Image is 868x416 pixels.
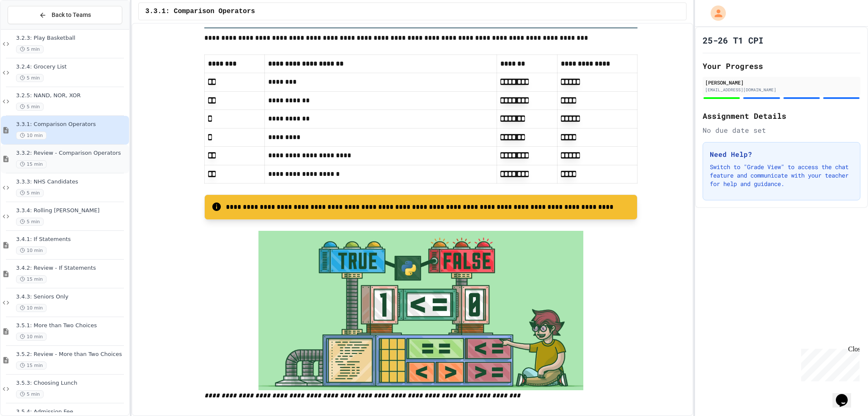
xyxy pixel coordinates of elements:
[16,408,127,416] span: 3.5.4: Admission Fee
[832,382,860,408] iframe: chat widget
[3,3,58,54] div: Chat with us now!Close
[798,345,860,381] iframe: chat widget
[702,3,728,23] div: My Account
[16,293,127,301] span: 3.4.3: Seniors Only
[16,121,127,128] span: 3.3.1: Comparison Operators
[52,11,91,19] span: Back to Teams
[703,60,860,72] h2: Your Progress
[16,150,127,157] span: 3.3.2: Review - Comparison Operators
[16,351,127,358] span: 3.5.2: Review - More than Two Choices
[16,380,127,387] span: 3.5.3: Choosing Lunch
[16,265,127,272] span: 3.4.2: Review - If Statements
[16,361,47,369] span: 15 min
[710,149,853,159] h3: Need Help?
[16,103,44,111] span: 5 min
[16,92,127,99] span: 3.2.5: NAND, NOR, XOR
[16,304,47,312] span: 10 min
[705,87,858,93] div: [EMAIL_ADDRESS][DOMAIN_NAME]
[16,63,127,71] span: 3.2.4: Grocery List
[710,163,853,188] p: Switch to "Grade View" to access the chat feature and communicate with your teacher for help and ...
[16,35,127,42] span: 3.2.3: Play Basketball
[16,275,47,283] span: 15 min
[16,160,47,168] span: 15 min
[16,246,47,255] span: 10 min
[703,125,860,135] div: No due date set
[16,45,44,53] span: 5 min
[16,218,44,226] span: 5 min
[705,79,858,86] div: [PERSON_NAME]
[16,207,127,214] span: 3.3.4: Rolling [PERSON_NAME]
[16,74,44,82] span: 5 min
[16,131,47,140] span: 10 min
[16,178,127,186] span: 3.3.3: NHS Candidates
[703,110,860,122] h2: Assignment Details
[16,236,127,243] span: 3.4.1: If Statements
[703,34,764,46] h1: 25-26 T1 CPI
[16,333,47,341] span: 10 min
[8,6,122,24] button: Back to Teams
[146,6,255,16] span: 3.3.1: Comparison Operators
[16,390,44,398] span: 5 min
[16,322,127,329] span: 3.5.1: More than Two Choices
[16,189,44,197] span: 5 min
